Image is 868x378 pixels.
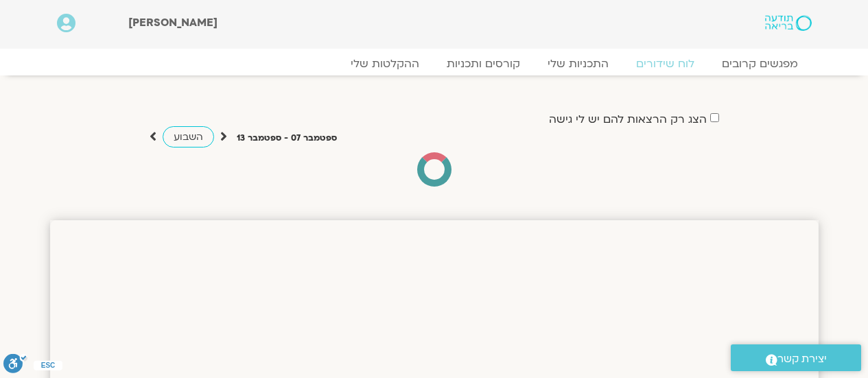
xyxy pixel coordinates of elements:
[174,130,203,143] span: השבוע
[57,57,812,71] nav: Menu
[128,15,218,30] span: [PERSON_NAME]
[549,113,707,126] label: הצג רק הרצאות להם יש לי גישה
[337,57,433,71] a: ההקלטות שלי
[777,350,827,368] span: יצירת קשר
[163,126,214,147] a: השבוע
[433,57,534,71] a: קורסים ותכניות
[708,57,812,71] a: מפגשים קרובים
[622,57,708,71] a: לוח שידורים
[731,344,861,371] a: יצירת קשר
[534,57,622,71] a: התכניות שלי
[237,131,337,145] p: ספטמבר 07 - ספטמבר 13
